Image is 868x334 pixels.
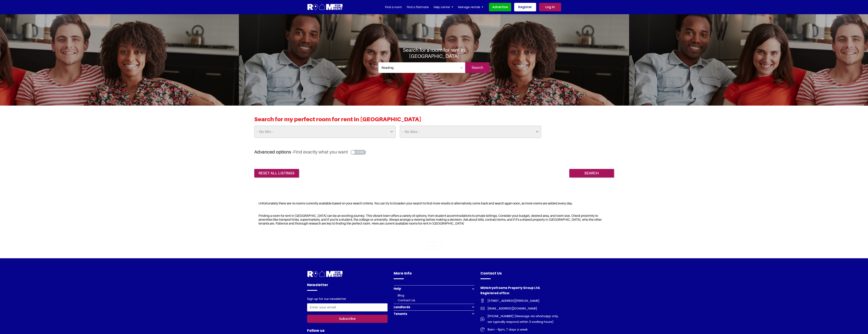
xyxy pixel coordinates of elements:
[480,270,561,279] h4: Contact Us
[480,328,485,332] img: Room For Rent
[480,313,561,325] a: [PHONE_NUMBER] (Message via whatsapp only, we typically respond within 3 working hours)
[254,169,299,177] a: reset all listings
[385,4,402,10] a: Find a room
[514,3,536,11] a: Register
[378,47,490,59] h1: Search for a room for rent in [GEOGRAPHIC_DATA]
[307,270,343,278] img: Room For Rent
[458,4,483,10] a: Manage rentals
[485,313,561,325] span: [PHONE_NUMBER] (Message via whatsapp only, we typically respond within 3 working hours)
[307,297,346,302] label: Sign up for our newsletter
[407,4,429,10] a: Find a flatmate
[307,315,388,323] button: Subscribe
[254,149,614,155] h3: Advanced options -
[480,285,561,298] h4: Ministryofrooms Property Group Ltd. Registered office:
[485,327,528,332] span: 8am - 6pm, 7 days a week
[293,149,348,155] span: Find exactly what you want
[569,169,614,177] input: Search
[398,293,404,297] a: Blog
[254,199,614,208] div: Unfortunately there are no rooms currently available based on your search criteria. You can try t...
[480,317,485,321] img: Room For Rent
[434,241,440,249] li: « Previous
[378,62,458,73] input: Where do you want to live. Search by town or postcode
[394,270,474,279] h4: More Info
[434,4,453,10] a: Help center
[307,282,388,291] h4: Newsletter
[398,298,415,302] a: Contact Us
[480,298,561,304] a: [STREET_ADDRESS][PERSON_NAME]
[480,327,561,332] a: 8am - 6pm, 7 days a week
[480,306,561,311] a: [EMAIL_ADDRESS][DOMAIN_NAME]
[307,3,343,11] img: Logo for Room for Rent, featuring a welcoming design with a house icon and modern typography
[254,211,614,228] div: Finding a room for rent in [GEOGRAPHIC_DATA] can be an exciting journey. This vibrant town offers...
[485,298,539,304] span: [STREET_ADDRESS][PERSON_NAME]
[480,306,485,310] img: Room For Rent
[394,304,474,310] button: Landlords
[394,285,474,292] button: Help
[254,116,614,126] h2: Search for my perfect room for rent in [GEOGRAPHIC_DATA]
[465,62,490,73] input: Search
[394,310,474,317] button: Tenants
[539,3,561,11] a: Log in
[480,299,485,303] img: Room For Rent
[485,306,537,311] span: [EMAIL_ADDRESS][DOMAIN_NAME]
[489,3,511,11] a: Advertise
[428,241,434,249] li: « Previous
[307,303,388,311] input: Enter your email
